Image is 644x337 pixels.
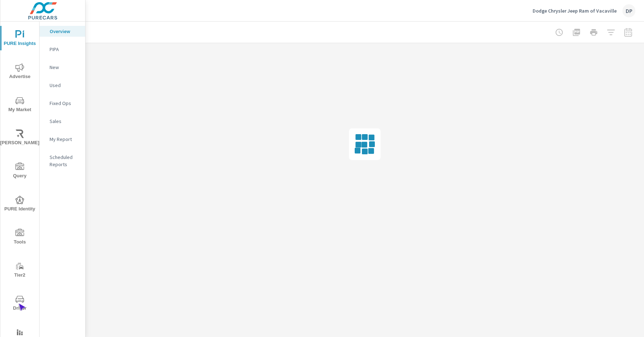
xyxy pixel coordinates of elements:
[50,136,79,143] p: My Report
[3,30,37,48] span: PURE Insights
[3,96,37,114] span: My Market
[40,62,85,73] div: New
[3,262,37,279] span: Tier2
[40,116,85,127] div: Sales
[3,229,37,246] span: Tools
[50,118,79,125] p: Sales
[40,26,85,37] div: Overview
[40,98,85,109] div: Fixed Ops
[40,44,85,55] div: PIPA
[3,163,37,180] span: Query
[50,46,79,53] p: PIPA
[40,152,85,170] div: Scheduled Reports
[50,28,79,35] p: Overview
[40,134,85,145] div: My Report
[622,4,635,17] div: DP
[3,295,37,313] span: Driver
[50,100,79,107] p: Fixed Ops
[50,64,79,71] p: New
[40,80,85,91] div: Used
[3,63,37,81] span: Advertise
[3,129,37,147] span: [PERSON_NAME]
[50,82,79,89] p: Used
[3,196,37,213] span: PURE Identity
[533,8,617,14] p: Dodge Chrysler Jeep Ram of Vacaville
[50,154,79,168] p: Scheduled Reports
